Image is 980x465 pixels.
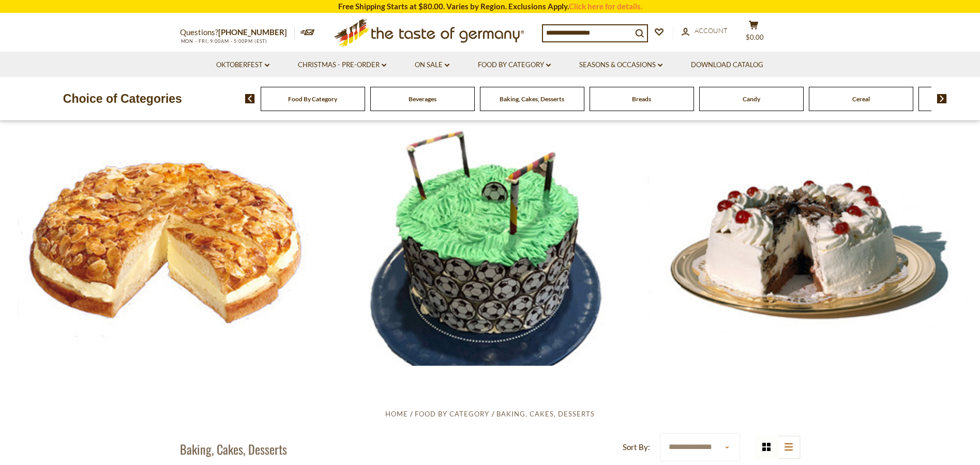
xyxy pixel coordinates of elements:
span: Account [695,26,728,35]
a: Christmas - PRE-ORDER [298,59,386,71]
a: Baking, Cakes, Desserts [496,410,595,418]
a: Seasons & Occasions [579,59,662,71]
a: Candy [743,95,760,103]
span: $0.00 [746,33,764,41]
img: next arrow [937,94,947,103]
a: [PHONE_NUMBER] [218,27,287,37]
a: Click here for details. [569,2,642,11]
a: Beverages [409,95,436,103]
span: MON - FRI, 9:00AM - 5:00PM (EST) [180,38,268,44]
a: Food By Category [288,95,337,103]
a: Food By Category [478,59,551,71]
a: Baking, Cakes, Desserts [500,95,564,103]
label: Sort By: [623,441,650,454]
a: Download Catalog [691,59,763,71]
a: Breads [632,95,651,103]
a: Home [385,410,408,418]
button: $0.00 [738,20,770,46]
a: Oktoberfest [216,59,269,71]
a: On Sale [415,59,449,71]
img: previous arrow [245,94,255,103]
p: Questions? [180,26,295,39]
h1: Baking, Cakes, Desserts [180,441,287,457]
a: Food By Category [415,410,489,418]
a: Cereal [852,95,870,103]
a: Account [682,25,728,37]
